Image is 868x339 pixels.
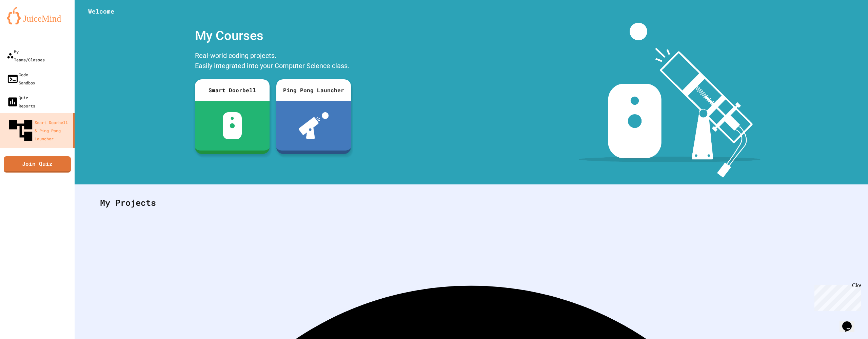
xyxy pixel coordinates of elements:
[7,71,35,87] div: Code Sandbox
[579,23,761,178] img: banner-image-my-projects.png
[7,47,45,64] div: My Teams/Classes
[840,312,861,332] iframe: chat widget
[195,79,270,101] div: Smart Doorbell
[7,94,35,110] div: Quiz Reports
[299,112,329,139] img: ppl-with-ball.png
[192,23,354,49] div: My Courses
[4,156,71,173] a: Join Quiz
[192,49,354,74] div: Real-world coding projects. Easily integrated into your Computer Science class.
[3,3,47,43] div: Chat with us now!Close
[93,190,849,216] div: My Projects
[7,117,71,144] div: Smart Doorbell & Ping Pong Launcher
[276,79,351,101] div: Ping Pong Launcher
[7,7,68,24] img: logo-orange.svg
[812,282,861,311] iframe: chat widget
[223,112,242,139] img: sdb-white.svg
